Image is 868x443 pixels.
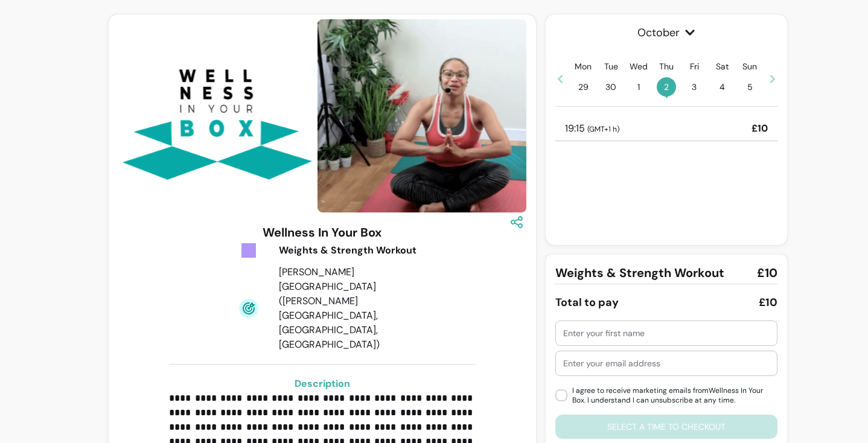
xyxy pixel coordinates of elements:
span: 2 [657,77,676,97]
div: [PERSON_NAME][GEOGRAPHIC_DATA] ([PERSON_NAME][GEOGRAPHIC_DATA], [GEOGRAPHIC_DATA], [GEOGRAPHIC_DA... [279,265,422,352]
h3: Description [169,377,475,391]
h3: Wellness In Your Box [263,224,381,241]
span: 5 [740,77,759,97]
input: Enter your email address [563,357,770,369]
p: Sat [716,60,729,72]
p: Tue [604,60,618,72]
span: 29 [573,77,593,97]
p: Mon [575,60,592,72]
p: Sun [742,60,757,72]
span: ( GMT+1 h ) [587,124,619,134]
input: Enter your first name [563,327,770,339]
span: 3 [685,77,704,97]
img: https://d22cr2pskkweo8.cloudfront.net/8d2d2094-f85a-481e-bbae-b510982b276f [120,19,313,212]
p: Fri [690,60,699,72]
span: October [555,24,777,41]
div: Weights & Strength Workout [279,243,422,258]
p: Thu [659,60,674,72]
div: Total to pay [555,294,619,311]
p: Wed [630,60,648,72]
img: Tickets Icon [239,241,258,260]
span: 30 [601,77,621,97]
span: 1 [629,77,648,97]
span: £10 [757,264,777,281]
span: • [665,91,668,103]
img: https://d22cr2pskkweo8.cloudfront.net/f3de0864-8db8-4b04-a33f-e4e22b96411d [318,19,661,212]
div: £10 [759,294,777,311]
span: 4 [712,77,732,97]
p: £10 [752,121,768,136]
span: Weights & Strength Workout [555,264,724,281]
p: 19:15 [565,121,619,136]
